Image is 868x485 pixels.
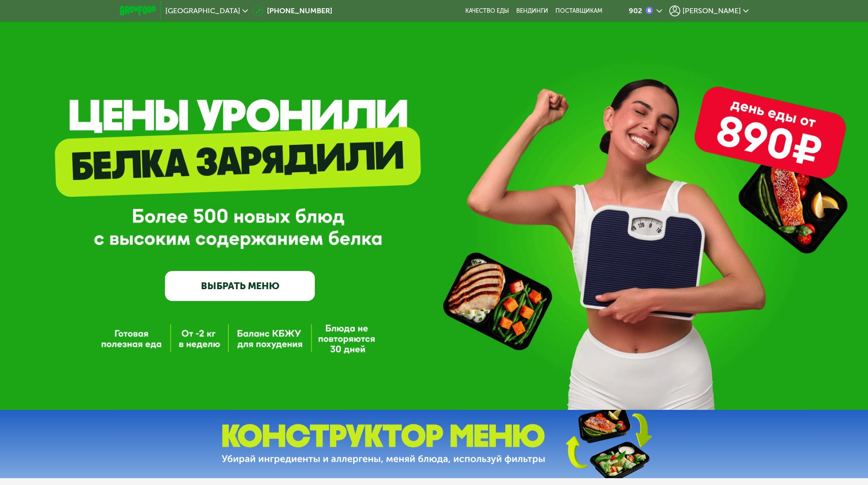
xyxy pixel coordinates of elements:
[629,7,642,15] div: 902
[555,7,602,15] div: поставщикам
[165,7,240,15] span: [GEOGRAPHIC_DATA]
[252,5,332,16] a: [PHONE_NUMBER]
[465,7,509,15] a: Качество еды
[683,7,741,15] span: [PERSON_NAME]
[516,7,548,15] a: Вендинги
[165,271,315,301] a: ВЫБРАТЬ МЕНЮ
